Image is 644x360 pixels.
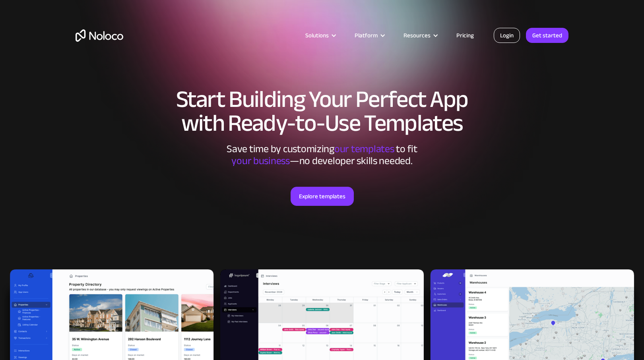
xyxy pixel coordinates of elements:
div: Platform [345,30,394,41]
div: Resources [403,30,431,41]
a: Login [494,28,520,43]
h1: Start Building Your Perfect App with Ready-to-Use Templates [76,87,568,135]
span: your business [231,151,290,170]
a: Get started [526,28,568,43]
a: Pricing [446,30,484,41]
div: Solutions [305,30,329,41]
div: Platform [355,30,378,41]
a: home [76,29,123,42]
div: Resources [394,30,446,41]
span: our templates [334,139,394,159]
a: Explore templates [291,187,354,206]
div: Save time by customizing to fit ‍ —no developer skills needed. [203,143,441,167]
div: Solutions [295,30,345,41]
